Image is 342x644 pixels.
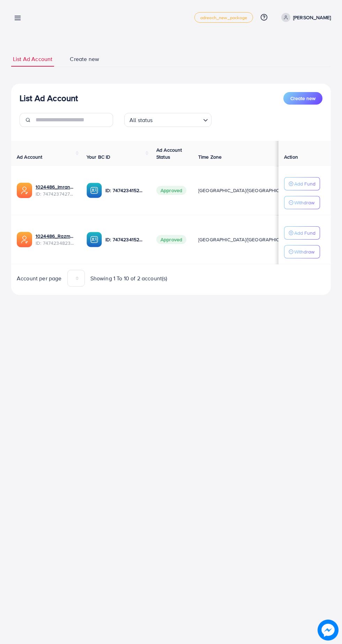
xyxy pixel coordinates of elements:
img: ic-ba-acc.ded83a64.svg [87,183,102,198]
img: ic-ads-acc.e4c84228.svg [17,183,32,198]
span: Action [284,153,298,160]
img: image [318,620,339,641]
span: Approved [156,186,186,195]
p: ID: 7474234152863678481 [105,235,145,244]
span: Create new [70,55,99,63]
span: All status [128,115,154,125]
a: 1024486_Imran_1740231528988 [36,183,75,190]
p: Withdraw [294,198,314,207]
span: adreach_new_package [200,15,247,20]
span: Your BC ID [87,153,111,160]
p: ID: 7474234152863678481 [105,186,145,195]
a: 1024486_Razman_1740230915595 [36,233,75,240]
span: List Ad Account [13,55,52,63]
span: Showing 1 To 10 of 2 account(s) [90,274,168,282]
input: Search for option [155,114,200,125]
span: Ad Account Status [156,146,182,160]
img: ic-ba-acc.ded83a64.svg [87,232,102,247]
span: Create new [290,95,315,102]
span: Approved [156,235,186,244]
div: <span class='underline'>1024486_Imran_1740231528988</span></br>7474237427478233089 [36,183,75,198]
button: Withdraw [284,196,320,209]
button: Add Fund [284,177,320,190]
span: ID: 7474234823184416769 [36,240,75,247]
span: Time Zone [198,153,222,160]
div: <span class='underline'>1024486_Razman_1740230915595</span></br>7474234823184416769 [36,233,75,247]
span: ID: 7474237427478233089 [36,190,75,197]
span: [GEOGRAPHIC_DATA]/[GEOGRAPHIC_DATA] [198,187,295,194]
a: [PERSON_NAME] [278,13,331,22]
button: Add Fund [284,226,320,240]
a: adreach_new_package [194,12,253,23]
span: Account per page [17,274,62,282]
button: Create new [283,92,322,105]
p: Withdraw [294,248,314,256]
img: ic-ads-acc.e4c84228.svg [17,232,32,247]
span: Ad Account [17,153,43,160]
p: Add Fund [294,229,315,237]
p: Add Fund [294,180,315,188]
button: Withdraw [284,245,320,258]
span: [GEOGRAPHIC_DATA]/[GEOGRAPHIC_DATA] [198,236,295,243]
div: Search for option [124,113,211,127]
p: [PERSON_NAME] [293,13,331,22]
h3: List Ad Account [20,93,78,103]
